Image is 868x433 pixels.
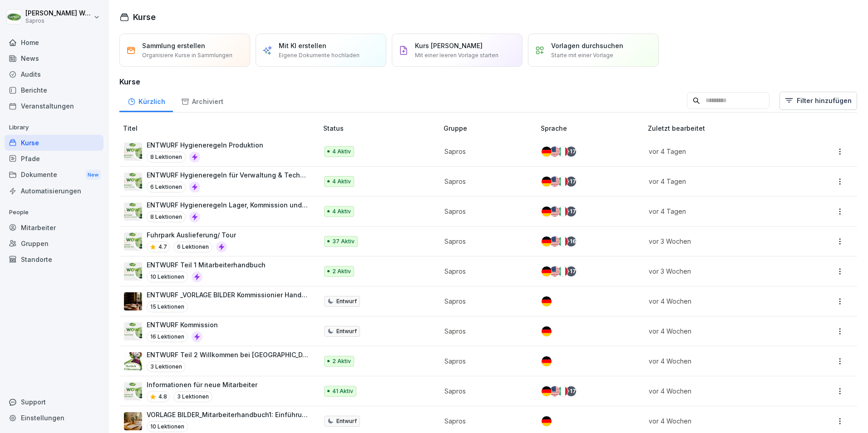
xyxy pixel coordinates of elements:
[147,350,309,359] p: ENTWURF Teil 2 Willkommen bei [GEOGRAPHIC_DATA]
[649,236,793,246] p: vor 3 Wochen
[566,236,576,246] div: + 16
[649,207,793,216] p: vor 4 Tagen
[649,147,793,156] p: vor 4 Tagen
[5,205,104,220] p: People
[649,326,793,336] p: vor 4 Wochen
[147,260,266,270] p: ENTWURF Teil 1 Mitarbeiterhandbuch
[123,123,320,133] p: Titel
[649,266,793,276] p: vor 3 Wochen
[173,391,212,402] p: 3 Lektionen
[550,386,560,396] img: us.svg
[649,356,793,366] p: vor 4 Wochen
[415,51,498,59] p: Mit einer leeren Vorlage starten
[119,89,173,112] a: Kürzlich
[142,51,232,59] p: Organisiere Kurse in Sammlungen
[147,140,263,150] p: ENTWURF Hygieneregeln Produktion
[566,177,576,187] div: + 17
[551,51,613,59] p: Starte mit einer Vorlage
[147,410,309,419] p: VORLAGE BILDER_Mitarbeiterhandbuch1: Einführung und Richtlinien
[332,267,351,276] p: 2 Aktiv
[5,82,104,98] a: Berichte
[541,123,644,133] p: Sprache
[147,152,186,162] p: 8 Lektionen
[558,177,568,187] img: it.svg
[550,266,560,276] img: us.svg
[566,386,576,396] div: + 17
[5,183,104,199] a: Automatisierungen
[336,327,357,335] p: Entwurf
[124,143,142,161] img: l8527dfigmvtvnh9bpu1gycw.png
[415,41,483,50] p: Kurs [PERSON_NAME]
[25,10,92,17] p: [PERSON_NAME] Weyreter
[119,76,857,87] h3: Kurse
[173,89,231,112] div: Archiviert
[332,357,351,365] p: 2 Aktiv
[147,200,309,210] p: ENTWURF Hygieneregeln Lager, Kommission und Rampe
[649,177,793,186] p: vor 4 Tagen
[5,135,104,151] a: Kurse
[5,66,104,82] a: Audits
[147,290,309,300] p: ENTWURF _VORLAGE BILDER Kommissionier Handbuch
[5,410,104,426] a: Einstellungen
[5,251,104,267] a: Standorte
[5,220,104,236] a: Mitarbeiter
[542,356,552,366] img: de.svg
[5,151,104,167] a: Pfade
[336,417,357,425] p: Entwurf
[566,147,576,157] div: + 17
[124,292,142,310] img: oozo8bjgc9yg7uxk6jswm6d5.png
[5,394,104,410] div: Support
[550,236,560,246] img: us.svg
[147,230,236,240] p: Fuhrpark Auslieferung/ Tour
[649,416,793,426] p: vor 4 Wochen
[279,51,360,59] p: Eigene Dokumente hochladen
[558,147,568,157] img: it.svg
[444,296,526,306] p: Sapros
[147,170,309,180] p: ENTWURF Hygieneregeln für Verwaltung & Technik
[550,147,560,157] img: us.svg
[124,412,142,430] img: i65z5gnx0fzi9pj9ckz3k1f4.png
[124,382,142,400] img: vnd1rps7wleblvloh3xch0f4.png
[279,41,326,50] p: Mit KI erstellen
[5,50,104,66] a: News
[542,386,552,396] img: de.svg
[124,262,142,280] img: ykyd29dix32es66jlv6if6gg.png
[648,123,804,133] p: Zuletzt bearbeitet
[5,34,104,50] a: Home
[5,167,104,183] a: DokumenteNew
[542,296,552,306] img: de.svg
[558,207,568,216] img: it.svg
[124,202,142,221] img: wagh1yur5rvun2g7ssqmx67c.png
[142,41,205,50] p: Sammlung erstellen
[550,207,560,216] img: us.svg
[444,207,526,216] p: Sapros
[147,331,188,342] p: 16 Lektionen
[542,326,552,336] img: de.svg
[332,177,351,186] p: 4 Aktiv
[542,266,552,276] img: de.svg
[566,266,576,276] div: + 17
[542,207,552,216] img: de.svg
[444,416,526,426] p: Sapros
[444,326,526,336] p: Sapros
[542,236,552,246] img: de.svg
[649,386,793,396] p: vor 4 Wochen
[542,147,552,157] img: de.svg
[147,361,186,372] p: 3 Lektionen
[124,322,142,340] img: ukwvtbg9y92ih978c6f3s03n.png
[173,241,212,252] p: 6 Lektionen
[332,148,351,156] p: 4 Aktiv
[5,236,104,251] div: Gruppen
[332,207,351,216] p: 4 Aktiv
[542,177,552,187] img: de.svg
[158,393,167,401] p: 4.8
[25,18,92,24] p: Sapros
